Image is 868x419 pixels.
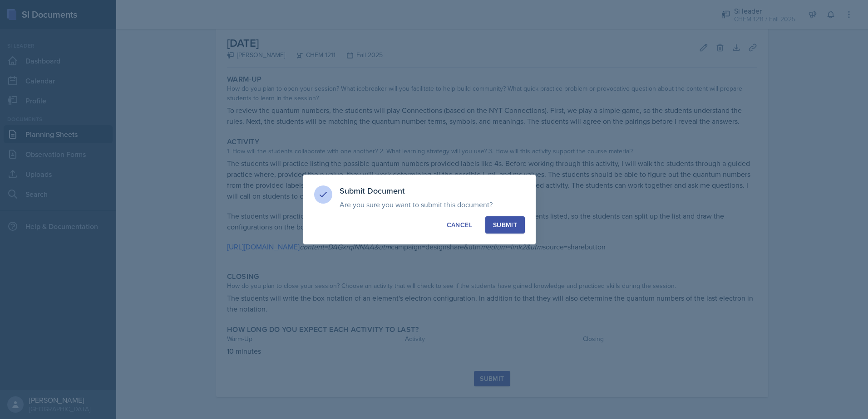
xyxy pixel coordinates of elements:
[340,185,525,196] h3: Submit Document
[447,220,472,229] div: Cancel
[439,216,480,234] button: Cancel
[493,220,517,229] div: Submit
[485,216,525,234] button: Submit
[340,200,525,209] p: Are you sure you want to submit this document?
